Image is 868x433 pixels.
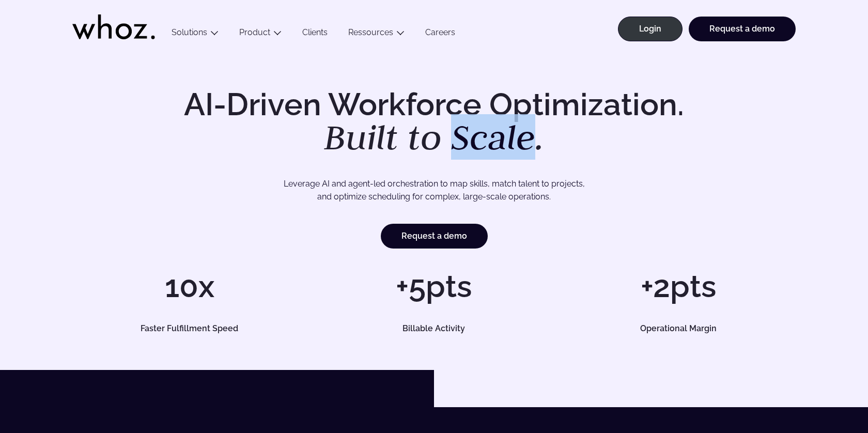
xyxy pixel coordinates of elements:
[229,27,292,41] button: Product
[169,89,699,155] h1: AI-Driven Workforce Optimization.
[239,27,270,37] a: Product
[161,27,229,41] button: Solutions
[689,17,796,41] a: Request a demo
[618,17,683,41] a: Login
[329,324,539,333] h5: Billable Activity
[562,271,796,302] h1: +2pts
[800,365,854,419] iframe: Chatbot
[415,27,466,41] a: Careers
[72,271,306,302] h1: 10x
[109,177,760,204] p: Leverage AI and agent-led orchestration to map skills, match talent to projects, and optimize sch...
[317,271,551,302] h1: +5pts
[324,114,544,160] em: Built to Scale.
[84,324,295,333] h5: Faster Fulfillment Speed
[292,27,338,41] a: Clients
[381,224,488,249] a: Request a demo
[573,324,784,333] h5: Operational Margin
[338,27,415,41] button: Ressources
[348,27,393,37] a: Ressources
